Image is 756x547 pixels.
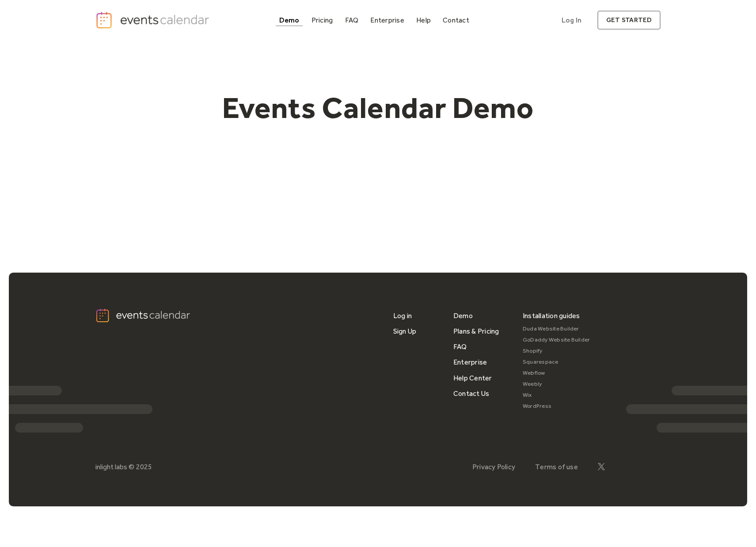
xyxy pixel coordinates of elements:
a: Squarespace [523,357,590,368]
a: FAQ [453,339,467,354]
div: FAQ [345,18,359,23]
a: Terms of use [535,463,578,471]
a: Sign Up [393,323,417,339]
div: inlight labs © [95,463,134,471]
a: Contact Us [453,386,489,401]
div: Enterprise [370,18,404,23]
a: Enterprise [367,14,407,26]
a: Demo [276,14,303,26]
a: Demo [453,308,473,323]
a: Help Center [453,370,492,386]
div: Contact [443,18,469,23]
a: Contact [439,14,473,26]
a: Plans & Pricing [453,323,499,339]
a: Log in [393,308,412,323]
a: Shopify [523,346,590,357]
a: Weebly [523,379,590,390]
a: Duda Website Builder [523,323,590,334]
a: get started [597,11,661,30]
a: home [95,11,212,29]
div: Installation guides [523,308,580,323]
div: 2025 [136,463,152,471]
a: FAQ [342,14,362,26]
a: Webflow [523,368,590,379]
a: Log In [553,11,590,30]
div: Pricing [312,18,333,23]
a: Wix [523,390,590,401]
div: Demo [279,18,300,23]
div: Help [416,18,431,23]
a: Privacy Policy [472,463,515,471]
a: Help [413,14,434,26]
a: Pricing [308,14,337,26]
h1: Events Calendar Demo [209,90,548,126]
a: GoDaddy Website Builder [523,334,590,346]
a: WordPress [523,401,590,412]
a: Enterprise [453,354,487,370]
